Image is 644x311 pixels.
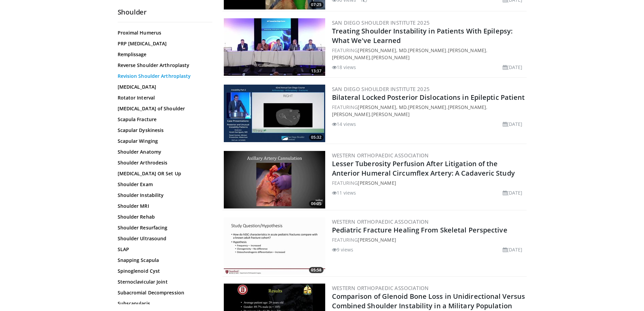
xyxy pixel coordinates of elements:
div: FEATURING , , , , [332,104,525,118]
a: Shoulder Ultrasound [118,235,209,242]
a: Scapula Fracture [118,116,209,123]
a: Scapular Winging [118,138,209,145]
a: Remplissage [118,51,209,58]
li: [DATE] [503,189,523,196]
a: [PERSON_NAME] [408,47,446,53]
a: [PERSON_NAME] [408,104,446,110]
a: [MEDICAL_DATA] of Shoulder [118,105,209,112]
a: 05:58 [224,217,325,275]
a: Western Orthopaedic Association [332,152,429,159]
a: Snapping Scapula [118,257,209,264]
a: 13:37 [224,18,325,76]
a: Shoulder Instability [118,192,209,199]
a: Bilateral Locked Posterior Dislocations in Epileptic Patient [332,93,525,102]
img: 62596bc6-63d7-4429-bb8d-708b1a4f69e0.300x170_q85_crop-smart_upscale.jpg [224,85,325,142]
a: Rotator Interval [118,94,209,101]
a: Reverse Shoulder Arthroplasty [118,62,209,69]
span: 13:37 [309,68,324,74]
li: [DATE] [503,120,523,128]
li: 9 views [332,246,354,253]
a: [PERSON_NAME] [372,54,410,61]
a: Spinoglenoid Cyst [118,268,209,274]
a: [PERSON_NAME] [448,47,486,53]
a: Scapular Dyskinesis [118,127,209,134]
a: San Diego Shoulder Institute 2025 [332,86,430,92]
h2: Shoulder [118,8,212,17]
span: 05:58 [309,267,324,273]
a: Lesser Tuberosity Perfusion After Litigation of the Anterior Humeral Circumflex Artery: A Cadaver... [332,159,515,178]
a: SLAP [118,246,209,253]
img: c94281fe-92dc-4757-a228-7e308c7dd9b7.300x170_q85_crop-smart_upscale.jpg [224,18,325,76]
div: FEATURING [332,236,525,243]
a: [MEDICAL_DATA] OR Set Up [118,170,209,177]
a: Shoulder Rehab [118,214,209,220]
a: [PERSON_NAME] [332,54,370,61]
a: Subacromial Decompression [118,289,209,296]
a: [PERSON_NAME] [358,237,396,243]
a: [PERSON_NAME], MD [358,47,407,53]
div: FEATURING [332,179,525,186]
a: Shoulder Resurfacing [118,224,209,231]
a: Sternoclavicular Joint [118,279,209,285]
span: 06:05 [309,201,324,207]
li: [DATE] [503,246,523,253]
img: dd388e6d-4c55-46bc-88fa-d80e2d2c6bfa.300x170_q85_crop-smart_upscale.jpg [224,217,325,275]
a: Shoulder MRI [118,203,209,209]
a: 06:05 [224,151,325,208]
span: 05:32 [309,134,324,140]
li: 11 views [332,189,356,196]
a: Shoulder Anatomy [118,149,209,155]
a: Shoulder Arthrodesis [118,159,209,166]
a: Western Orthopaedic Association [332,218,429,225]
a: Comparison of Glenoid Bone Loss in Unidirectional Versus Combined Shoulder Instability in a Milit... [332,292,525,310]
a: [PERSON_NAME] [358,180,396,186]
a: [PERSON_NAME], MD [358,104,407,110]
li: [DATE] [503,64,523,71]
li: 18 views [332,64,356,71]
a: 05:32 [224,85,325,142]
a: Revision Shoulder Arthroplasty [118,73,209,80]
a: [PERSON_NAME] [332,111,370,117]
a: Proximal Humerus [118,29,209,36]
img: 1e4eac3b-e90a-4cc2-bb07-42ccc2b4e285.300x170_q85_crop-smart_upscale.jpg [224,151,325,208]
a: Western Orthopaedic Association [332,285,429,291]
a: [PERSON_NAME] [372,111,410,117]
span: 07:25 [309,2,324,8]
a: Treating Shoulder Instability in Patients With Epilepsy: What We've Learned [332,26,513,45]
li: 14 views [332,120,356,128]
a: [PERSON_NAME] [448,104,486,110]
a: [MEDICAL_DATA] [118,84,209,90]
a: San Diego Shoulder Institute 2025 [332,19,430,26]
a: Shoulder Exam [118,181,209,188]
div: FEATURING , , , , [332,47,525,61]
a: Subscapularis [118,300,209,307]
a: PRP [MEDICAL_DATA] [118,40,209,47]
a: Pediatric Fracture Healing From Skeletal Perspective [332,225,507,235]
